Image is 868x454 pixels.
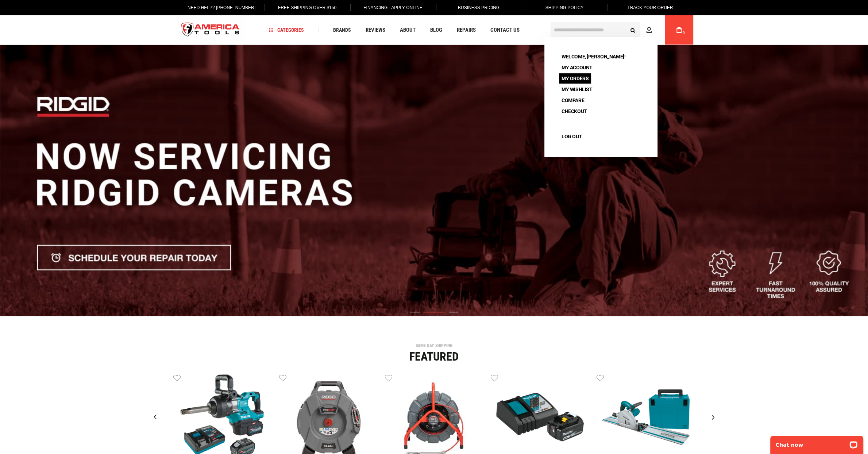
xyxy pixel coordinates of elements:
[400,27,415,33] span: About
[362,25,388,35] a: Reviews
[430,27,442,33] span: Blog
[559,131,585,142] a: Log Out
[559,95,587,105] a: Compare
[333,27,351,32] span: Brands
[559,106,590,116] a: Checkout
[559,84,595,95] a: My Wishlist
[453,25,479,35] a: Repairs
[704,408,722,426] div: Next slide
[487,25,522,35] a: Contact Us
[329,25,354,35] a: Brands
[456,27,475,33] span: Repairs
[490,27,519,33] span: Contact Us
[265,25,307,35] a: Categories
[626,23,640,37] button: Search
[269,27,304,32] span: Categories
[175,16,246,44] a: store logo
[559,73,591,84] a: My Orders
[559,62,595,73] a: My Account
[173,343,695,348] div: SAME DAY SHIPPING
[672,15,686,45] a: 0
[427,25,445,35] a: Blog
[683,31,685,35] span: 0
[146,408,164,426] div: Previous slide
[365,27,385,33] span: Reviews
[175,16,246,44] img: America Tools
[559,51,628,62] span: Welcome, [PERSON_NAME]!
[396,25,418,35] a: About
[173,351,695,362] div: Featured
[545,5,584,10] span: Shipping Policy
[765,431,868,454] iframe: LiveChat chat widget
